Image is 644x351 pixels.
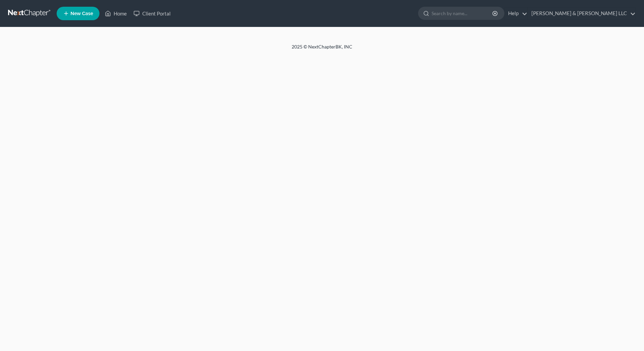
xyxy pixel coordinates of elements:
span: New Case [70,11,93,16]
input: Search by name... [432,7,493,20]
a: [PERSON_NAME] & [PERSON_NAME] LLC [528,7,636,20]
a: Home [101,7,130,20]
a: Help [505,7,527,20]
div: 2025 © NextChapterBK, INC [130,43,514,56]
a: Client Portal [130,7,174,20]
